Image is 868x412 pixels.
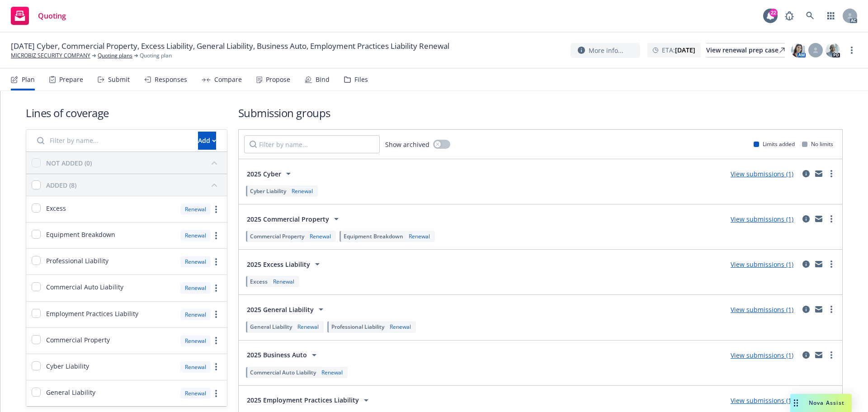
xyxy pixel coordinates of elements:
span: Show archived [385,140,429,149]
div: View renewal prep case [706,43,785,57]
a: more [211,204,222,215]
button: 2025 Excess Liability [244,255,325,273]
span: Professional Liability [331,323,384,331]
span: Quoting [38,12,66,19]
a: Report a Bug [780,7,798,25]
div: Renewal [180,388,211,399]
input: Filter by name... [244,135,380,153]
a: circleInformation [801,259,811,270]
a: View submissions (1) [731,351,793,360]
div: Renewal [320,369,344,376]
a: more [211,388,222,399]
div: Renewal [308,232,333,240]
img: photo [826,43,840,57]
a: mail [813,259,824,270]
a: View submissions (1) [731,260,793,269]
a: View submissions (1) [731,396,793,405]
div: Compare [214,76,242,83]
a: circleInformation [801,304,811,315]
button: More info... [571,43,640,58]
a: mail [813,213,824,224]
a: more [826,259,837,270]
div: Renewal [180,230,211,241]
div: Renewal [271,278,296,285]
div: Renewal [180,282,211,294]
span: ETA : [662,45,695,55]
a: Search [801,7,819,25]
div: Add [198,132,216,149]
span: Professional Liability [46,256,108,265]
span: 2025 General Liability [247,305,314,314]
span: 2025 Commercial Property [247,214,329,224]
div: Renewal [180,361,211,373]
span: 2025 Business Auto [247,350,307,360]
strong: [DATE] [675,46,695,54]
span: Employment Practices Liability [46,309,138,318]
a: View submissions (1) [731,305,793,314]
div: No limits [802,140,833,148]
span: General Liability [46,388,95,397]
div: Renewal [180,335,211,346]
div: 22 [769,9,778,17]
span: Commercial Property [46,335,110,345]
div: Bind [316,76,330,83]
div: Files [354,76,368,83]
h1: Submission groups [238,105,843,120]
button: Nova Assist [790,394,852,412]
a: more [826,213,837,224]
a: more [826,304,837,315]
div: Prepare [59,76,83,83]
span: Cyber Liability [46,361,89,371]
a: more [826,168,837,179]
a: circleInformation [801,168,811,179]
a: mail [813,304,824,315]
div: NOT ADDED (0) [46,158,92,168]
div: Renewal [180,256,211,267]
a: circleInformation [801,213,811,224]
a: mail [813,168,824,179]
a: mail [813,350,824,360]
span: Quoting plan [140,52,172,60]
span: [DATE] Cyber, Commercial Property, Excess Liability, General Liability, Business Auto, Employment... [11,41,449,52]
div: Plan [22,76,35,83]
a: more [826,350,837,360]
span: Excess [250,278,268,285]
a: more [211,309,222,320]
button: 2025 Commercial Property [244,210,344,228]
span: Commercial Auto Liability [250,369,316,376]
span: Equipment Breakdown [46,230,115,239]
input: Filter by name... [32,132,193,150]
div: Responses [155,76,187,83]
a: more [211,335,222,346]
span: More info... [589,46,623,55]
span: Nova Assist [809,399,844,407]
a: MICROBIZ SECURITY COMPANY [11,52,90,60]
div: Propose [266,76,290,83]
a: circleInformation [801,350,811,360]
span: Commercial Property [250,232,304,240]
button: NOT ADDED (0) [46,156,222,170]
a: more [211,361,222,372]
div: Renewal [290,187,315,195]
button: Add [198,132,216,150]
div: Renewal [296,323,321,331]
div: ADDED (8) [46,180,76,190]
span: Cyber Liability [250,187,286,195]
a: View submissions (1) [731,170,793,178]
a: Quoting [7,3,70,28]
a: Switch app [822,7,840,25]
span: Equipment Breakdown [344,232,403,240]
button: 2025 Employment Practices Liability [244,391,374,409]
button: 2025 General Liability [244,300,329,318]
a: more [211,230,222,241]
a: more [846,45,857,56]
h1: Lines of coverage [26,105,227,120]
span: 2025 Employment Practices Liability [247,395,359,405]
span: Commercial Auto Liability [46,282,123,292]
a: more [211,256,222,267]
button: ADDED (8) [46,178,222,192]
button: 2025 Business Auto [244,346,322,364]
div: Renewal [180,309,211,320]
div: Renewal [180,204,211,215]
a: View renewal prep case [706,43,785,57]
